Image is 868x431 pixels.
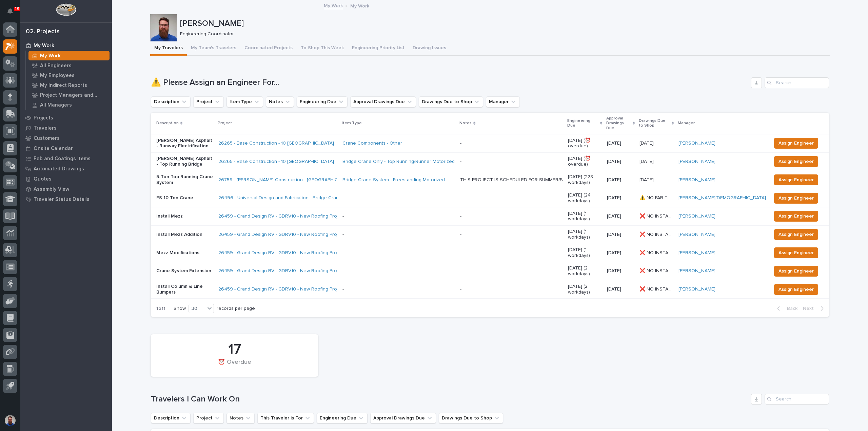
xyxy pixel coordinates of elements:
p: ❌ NO INSTALL DATE! [639,249,674,256]
span: Assign Engineer [778,194,814,202]
p: ❌ NO INSTALL DATE! [639,285,674,292]
p: All Engineers [40,63,72,69]
p: [DATE] (⏰ overdue) [568,138,601,149]
a: Onsite Calendar [20,143,112,153]
div: - [460,286,461,292]
button: Assign Engineer [774,174,818,185]
p: [DATE] (1 workdays) [568,211,601,222]
button: Drawings Due to Shop [439,413,503,424]
p: 5-Ton Top Running Crane System [156,174,213,186]
button: Description [151,413,191,424]
p: Approval Drawings Due [606,115,631,132]
p: [DATE] (228 workdays) [568,174,601,186]
button: Notes [266,96,294,107]
span: Assign Engineer [778,285,814,294]
a: 26459 - Grand Design RV - GDRV10 - New Roofing Project [218,286,345,292]
button: Assign Engineer [774,266,818,277]
p: [DATE] [607,268,634,274]
button: Assign Engineer [774,156,818,167]
button: Back [772,305,800,312]
span: Assign Engineer [778,176,814,184]
p: Manager [678,119,695,127]
p: My Work [34,43,54,49]
p: [DATE] [607,177,634,183]
a: [PERSON_NAME] [678,159,715,165]
button: Assign Engineer [774,284,818,295]
a: Customers [20,133,112,143]
a: [PERSON_NAME] [678,177,715,183]
button: Drawings Due to Shop [419,96,483,107]
p: [PERSON_NAME] [180,19,827,29]
p: Automated Drawings [34,166,84,172]
a: [PERSON_NAME] [678,250,715,256]
p: FS 10 Ton Crane [156,195,213,201]
p: Onsite Calendar [34,146,73,152]
p: ❌ NO INSTALL DATE! [639,230,674,238]
button: Next [800,305,829,312]
p: Travelers [34,125,57,131]
a: All Engineers [26,61,112,70]
a: [PERSON_NAME] [678,286,715,292]
tr: FS 10 Ton Crane26496 - Universal Design and Fabrication - Bridge Crane 10 Ton -- [DATE] (24 workd... [151,189,829,207]
p: [DATE] (1 workdays) [568,247,601,259]
p: Traveler Status Details [34,196,90,203]
p: Fab and Coatings Items [34,156,91,162]
button: Item Type [226,96,263,107]
p: Project Managers and Engineers [40,92,107,98]
p: Project [218,119,232,127]
p: [DATE] [607,195,634,201]
p: [DATE] [607,140,634,146]
button: Notes [226,413,255,424]
tr: Install Mezz26459 - Grand Design RV - GDRV10 - New Roofing Project -- [DATE] (1 workdays)[DATE]❌ ... [151,207,829,226]
a: Crane Components - Other [342,140,402,146]
input: Search [765,77,829,88]
div: 30 [189,305,205,312]
button: Manager [486,96,520,107]
a: [PERSON_NAME] [678,232,715,238]
a: [PERSON_NAME][DEMOGRAPHIC_DATA] [678,195,766,201]
a: Quotes [20,174,112,184]
a: 26459 - Grand Design RV - GDRV10 - New Roofing Project [218,250,345,256]
button: My Team's Travelers [187,41,240,56]
button: Approval Drawings Due [370,413,436,424]
p: My Work [350,2,369,9]
p: [DATE] [607,213,634,219]
div: 02. Projects [26,28,60,36]
tr: Crane System Extension26459 - Grand Design RV - GDRV10 - New Roofing Project -- [DATE] (2 workday... [151,262,829,280]
tr: Install Mezz Addition26459 - Grand Design RV - GDRV10 - New Roofing Project -- [DATE] (1 workdays... [151,225,829,244]
div: - [460,159,461,165]
p: My Indirect Reports [40,82,87,89]
tr: [PERSON_NAME] Asphalt - Runway Electrification26265 - Base Construction - 10 [GEOGRAPHIC_DATA] Cr... [151,134,829,152]
button: Assign Engineer [774,211,818,222]
p: - [342,250,455,256]
a: [PERSON_NAME] [678,268,715,274]
span: Assign Engineer [778,249,814,257]
a: My Work [20,40,112,51]
p: 1 of 1 [151,300,171,317]
div: ⏰ Overdue [162,359,307,373]
div: 17 [162,341,307,358]
p: ❌ NO INSTALL DATE! [639,267,674,274]
p: - [342,232,455,238]
div: - [460,232,461,238]
button: Approval Drawings Due [350,96,416,107]
a: Fab and Coatings Items [20,153,112,164]
p: [DATE] (2 workdays) [568,265,601,277]
div: - [460,140,461,146]
span: Assign Engineer [778,230,814,239]
button: users-avatar [3,413,17,428]
p: My Employees [40,73,75,79]
button: Engineering Due [297,96,348,107]
p: Install Mezz Addition [156,232,213,238]
p: Engineering Coordinator [180,31,825,37]
a: My Work [26,51,112,60]
p: Assembly View [34,186,69,192]
p: records per page [217,306,255,312]
p: - [342,195,455,201]
tr: Mezz Modifications26459 - Grand Design RV - GDRV10 - New Roofing Project -- [DATE] (1 workdays)[D... [151,244,829,262]
p: Item Type [342,119,362,127]
span: Back [783,305,797,312]
div: Search [765,394,829,405]
a: Assembly View [20,184,112,194]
